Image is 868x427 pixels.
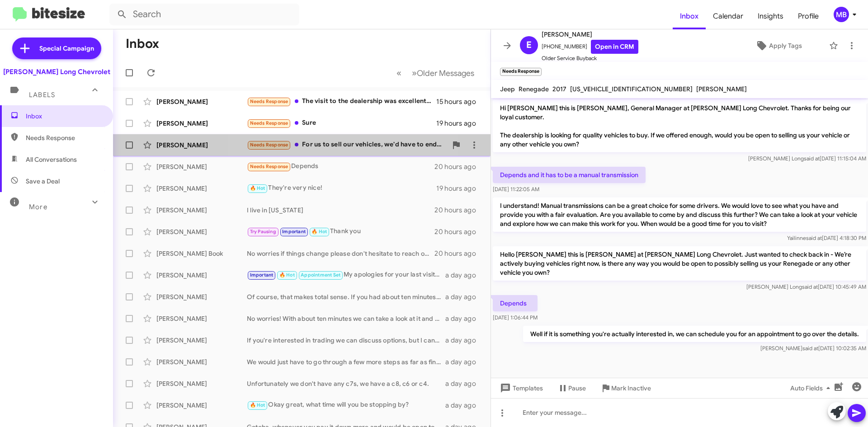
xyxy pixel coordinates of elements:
[787,235,866,241] span: Yailinne [DATE] 4:18:30 PM
[500,85,515,93] span: Jeep
[542,29,638,40] span: [PERSON_NAME]
[247,118,436,128] div: Sure
[542,40,638,54] span: [PHONE_NUMBER]
[156,206,247,215] div: [PERSON_NAME]
[156,336,247,345] div: [PERSON_NAME]
[493,167,646,183] p: Depends and it has to be a manual transmission
[156,162,247,171] div: [PERSON_NAME]
[611,380,651,396] span: Mark Inactive
[750,3,791,29] a: Insights
[568,380,586,396] span: Pause
[791,3,826,29] a: Profile
[396,67,401,79] span: «
[12,38,101,59] a: Special Campaign
[826,7,858,22] button: MB
[790,380,834,396] span: Auto Fields
[126,37,159,51] h1: Inbox
[493,295,538,311] p: Depends
[156,271,247,280] div: [PERSON_NAME]
[804,155,820,162] span: said at
[417,68,474,78] span: Older Messages
[247,96,436,107] div: The visit to the dealership was excellent. The classic SS in the showroom is a nice touch, and a ...
[156,314,247,323] div: [PERSON_NAME]
[493,100,866,152] p: Hi [PERSON_NAME] this is [PERSON_NAME], General Manager at [PERSON_NAME] Long Chevrolet. Thanks f...
[392,64,480,82] nav: Page navigation example
[834,7,849,22] div: MB
[247,314,445,323] div: No worries! With about ten minutes we can take a look at it and determine the vehicle's value. Wo...
[493,186,539,192] span: [DATE] 11:22:05 AM
[436,97,483,106] div: 15 hours ago
[434,227,483,236] div: 20 hours ago
[673,3,706,29] a: Inbox
[591,40,638,54] a: Open in CRM
[732,38,825,54] button: Apply Tags
[156,379,247,388] div: [PERSON_NAME]
[593,380,658,396] button: Mark Inactive
[552,85,566,93] span: 2017
[247,379,445,388] div: Unfortunately we don't have any c7s, we have a c8, c6 or c4.
[39,44,94,53] span: Special Campaign
[156,119,247,128] div: [PERSON_NAME]
[769,38,802,54] span: Apply Tags
[445,401,483,410] div: a day ago
[406,64,480,82] button: Next
[250,185,265,191] span: 🔥 Hot
[519,85,549,93] span: Renegade
[311,229,327,235] span: 🔥 Hot
[109,4,299,25] input: Search
[391,64,407,82] button: Previous
[247,249,434,258] div: No worries if things change please don't hesitate to reach out.
[706,3,750,29] a: Calendar
[760,345,866,352] span: [PERSON_NAME] [DATE] 10:02:35 AM
[156,227,247,236] div: [PERSON_NAME]
[802,345,818,352] span: said at
[436,119,483,128] div: 19 hours ago
[26,133,103,142] span: Needs Response
[250,402,265,408] span: 🔥 Hot
[247,270,445,280] div: My apologies for your last visit. KBB is not accurate to the market or the value of a vehicle, so...
[493,314,538,321] span: [DATE] 1:06:44 PM
[26,177,60,186] span: Save a Deal
[445,271,483,280] div: a day ago
[445,357,483,366] div: a day ago
[500,68,542,76] small: Needs Response
[156,401,247,410] div: [PERSON_NAME]
[445,314,483,323] div: a day ago
[247,140,447,150] div: For us to sell our vehicles, we'd have to end up in a similar place (2 vehicles, 1 with 3rd row, ...
[156,97,247,106] div: [PERSON_NAME]
[282,229,306,235] span: Important
[247,357,445,366] div: We would just have to go through a few more steps as far as financing goes, but typically it isn'...
[523,326,866,342] p: Well if it is something you're actually interested in, we can schedule you for an appointment to ...
[247,336,445,345] div: If you're interested in trading we can discuss options, but I cannot give you an offer without se...
[279,272,295,278] span: 🔥 Hot
[526,38,532,52] span: E
[493,246,866,281] p: Hello [PERSON_NAME] this is [PERSON_NAME] at [PERSON_NAME] Long Chevrolet. Just wanted to check b...
[696,85,747,93] span: [PERSON_NAME]
[156,249,247,258] div: [PERSON_NAME] Book
[156,292,247,301] div: [PERSON_NAME]
[434,249,483,258] div: 20 hours ago
[498,380,543,396] span: Templates
[247,400,445,410] div: Okay great, what time will you be stopping by?
[746,283,866,290] span: [PERSON_NAME] Long [DATE] 10:45:49 AM
[250,120,288,126] span: Needs Response
[156,357,247,366] div: [PERSON_NAME]
[301,272,340,278] span: Appointment Set
[247,292,445,301] div: Of course, that makes total sense. If you had about ten minutes to stop by I can get you an offer...
[783,380,841,396] button: Auto Fields
[550,380,593,396] button: Pause
[250,272,274,278] span: Important
[491,380,550,396] button: Templates
[542,54,638,63] span: Older Service Buyback
[250,142,288,148] span: Needs Response
[806,235,822,241] span: said at
[29,203,47,211] span: More
[247,206,434,215] div: I live in [US_STATE]
[3,67,110,76] div: [PERSON_NAME] Long Chevrolet
[412,67,417,79] span: »
[434,162,483,171] div: 20 hours ago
